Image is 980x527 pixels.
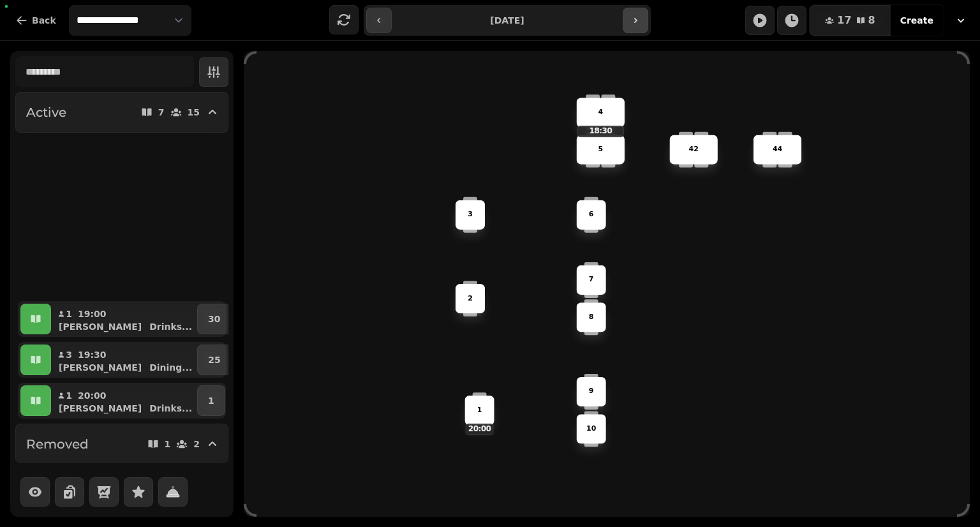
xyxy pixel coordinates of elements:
p: 19:00 [78,308,107,320]
span: Create [900,16,933,25]
p: 10 [586,424,596,434]
span: Back [32,16,56,25]
p: Dining ... [149,361,192,374]
button: Back [5,5,66,36]
p: 2 [468,293,473,304]
p: 18:30 [578,126,623,136]
button: 319:30[PERSON_NAME]Dining... [54,345,195,375]
p: 6 [589,210,594,220]
p: 30 [208,313,220,325]
p: 3 [65,348,73,361]
p: 25 [208,353,220,366]
p: [PERSON_NAME] [59,320,142,333]
p: [PERSON_NAME] [59,402,142,415]
button: Removed12 [15,424,228,464]
p: 8 [589,312,594,322]
button: 120:00[PERSON_NAME]Drinks... [54,385,195,416]
p: 15 [188,108,200,117]
p: Drinks ... [149,320,192,333]
p: 44 [773,144,782,154]
p: 5 [598,144,603,154]
p: 7 [158,108,165,117]
p: 1 [65,308,73,320]
p: 20:00 [78,389,107,402]
p: 9 [589,387,594,397]
button: 30 [197,304,231,334]
span: 17 [837,15,851,26]
h2: Active [26,103,66,121]
p: 19:30 [78,348,107,361]
button: 1 [197,385,225,416]
p: 4 [598,107,603,117]
button: Create [890,5,944,36]
p: 7 [589,275,594,285]
p: 1 [477,405,482,415]
p: 1 [165,440,171,449]
p: [PERSON_NAME] [59,361,142,374]
p: Drinks ... [149,402,192,415]
button: Active715 [15,92,228,133]
h2: Removed [26,435,89,453]
p: 42 [689,144,699,154]
button: 178 [810,5,890,36]
button: 119:00[PERSON_NAME]Drinks... [54,304,195,334]
p: 1 [208,394,214,407]
span: 8 [868,15,875,26]
p: 2 [193,440,200,449]
button: 25 [197,345,231,375]
p: 20:00 [466,424,493,434]
p: 3 [468,210,473,220]
p: 1 [65,389,73,402]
